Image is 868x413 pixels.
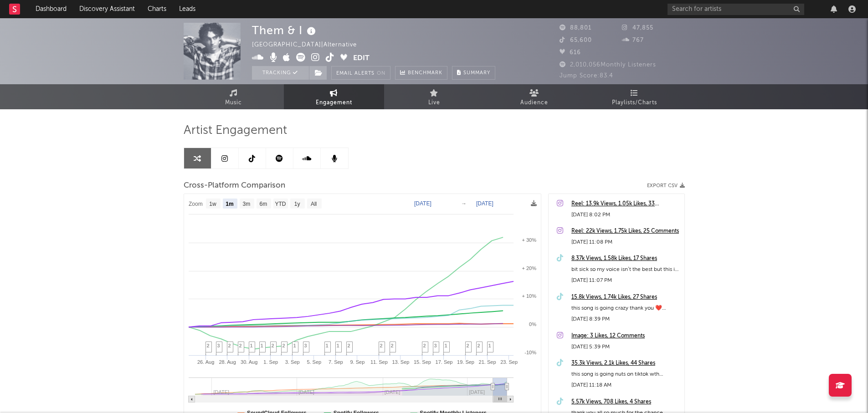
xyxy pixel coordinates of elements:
[435,359,452,365] text: 17. Sep
[316,97,352,108] span: Engagement
[560,62,656,68] span: 2,010,056 Monthly Listeners
[571,275,680,286] div: [DATE] 11:07 PM
[391,343,394,348] span: 2
[184,125,287,136] span: Artist Engagement
[252,66,309,80] button: Tracking
[282,343,285,348] span: 2
[189,201,203,207] text: Zoom
[252,23,318,38] div: Them & I
[571,292,680,303] a: 15.8k Views, 1.74k Likes, 27 Shares
[484,84,585,109] a: Audience
[522,237,536,243] text: + 30%
[337,343,339,348] span: 1
[571,380,680,391] div: [DATE] 11:18 AM
[285,359,299,365] text: 3. Sep
[571,226,680,237] a: Reel: 22k Views, 1.75k Likes, 25 Comments
[571,397,680,408] a: 5.57k Views, 708 Likes, 4 Shares
[326,343,329,348] span: 1
[228,343,231,348] span: 2
[408,68,442,79] span: Benchmark
[461,200,467,207] text: →
[571,237,680,248] div: [DATE] 11:08 PM
[293,343,296,348] span: 1
[445,343,447,348] span: 1
[571,369,680,380] div: this song is going nuts on tiktok wth #foryoupage #viral #indiefolk #themandi #imnotthem
[560,37,592,43] span: 65,600
[457,359,474,365] text: 19. Sep
[217,343,220,348] span: 3
[384,84,484,109] a: Live
[307,359,321,365] text: 5. Sep
[476,200,493,207] text: [DATE]
[310,201,316,207] text: All
[522,265,536,271] text: + 20%
[241,359,257,365] text: 30. Aug
[184,180,285,191] span: Cross-Platform Comparison
[622,37,644,43] span: 767
[571,331,680,342] a: Image: 3 Likes, 12 Comments
[571,264,680,275] div: bit sick so my voice isn’t the best but this is light blue linen by me 🫂 #foryoupage #viral #indi...
[207,343,210,348] span: 2
[377,71,385,76] em: On
[467,343,469,348] span: 2
[500,359,518,365] text: 23. Sep
[414,200,431,207] text: [DATE]
[272,343,274,348] span: 2
[350,359,365,365] text: 9. Sep
[463,71,490,76] span: Summary
[242,201,250,207] text: 3m
[380,343,383,348] span: 2
[209,201,216,207] text: 1w
[524,350,536,355] text: -10%
[560,50,581,56] span: 616
[571,253,680,264] a: 8.37k Views, 1.58k Likes, 17 Shares
[560,25,591,31] span: 88,801
[370,359,387,365] text: 11. Sep
[250,343,253,348] span: 1
[571,314,680,325] div: [DATE] 8:39 PM
[434,343,437,348] span: 3
[331,66,390,80] button: Email AlertsOn
[668,4,804,15] input: Search for artists
[263,359,278,365] text: 1. Sep
[571,199,680,209] a: Reel: 13.9k Views, 1.05k Likes, 33 Comments
[184,84,284,109] a: Music
[612,97,657,108] span: Playlists/Charts
[571,358,680,369] a: 35.3k Views, 2.1k Likes, 44 Shares
[571,303,680,314] div: this song is going crazy thank you ❤️ #foryoupage #viral #indiefolk #themandi #trending
[488,343,491,348] span: 1
[304,343,307,348] span: 3
[348,343,350,348] span: 2
[560,73,613,79] span: Jump Score: 83.4
[522,293,536,299] text: + 10%
[219,359,236,365] text: 28. Aug
[197,359,214,365] text: 26. Aug
[239,343,242,348] span: 2
[520,97,548,108] span: Audience
[294,201,300,207] text: 1y
[622,25,653,31] span: 47,855
[571,342,680,352] div: [DATE] 5:39 PM
[284,84,384,109] a: Engagement
[428,97,440,108] span: Live
[395,66,447,80] a: Benchmark
[275,201,286,207] text: YTD
[226,201,233,207] text: 1m
[225,97,242,108] span: Music
[392,359,409,365] text: 13. Sep
[328,359,343,365] text: 7. Sep
[529,321,536,327] text: 0%
[585,84,685,109] a: Playlists/Charts
[452,66,495,80] button: Summary
[647,183,685,189] button: Export CSV
[252,40,367,51] div: [GEOGRAPHIC_DATA] | Alternative
[353,53,370,64] button: Edit
[571,209,680,220] div: [DATE] 8:02 PM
